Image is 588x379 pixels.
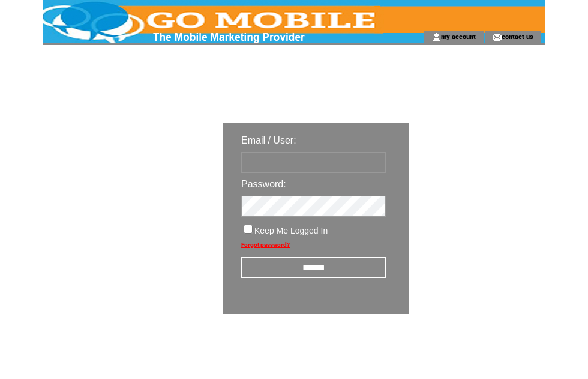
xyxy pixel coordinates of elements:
a: Forgot password? [241,241,290,248]
img: account_icon.gif [432,32,441,42]
img: contact_us_icon.gif [493,32,502,42]
span: Email / User: [241,135,296,145]
a: my account [441,32,476,40]
a: contact us [502,32,533,40]
span: Keep Me Logged In [254,226,328,235]
span: Password: [241,179,286,189]
img: transparent.png [444,344,504,359]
